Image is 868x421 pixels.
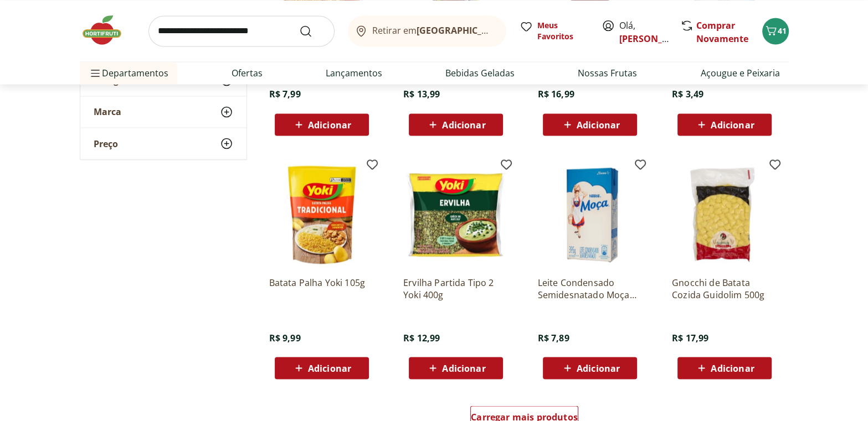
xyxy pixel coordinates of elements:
[299,24,326,38] button: Submit Search
[269,162,374,267] img: Batata Palha Yoki 105g
[94,107,121,118] span: Marca
[672,276,777,300] a: Gnocchi de Batata Cozida Guidolim 500g
[403,162,509,267] img: Ervilha Partida Tipo 2 Yoki 400g
[409,357,503,379] button: Adicionar
[326,66,382,80] a: Lançamentos
[269,88,301,100] span: R$ 7,99
[275,357,369,379] button: Adicionar
[537,88,574,100] span: R$ 16,99
[442,363,485,372] span: Adicionar
[80,13,135,46] img: Hortifruti
[89,60,102,86] button: Menu
[711,120,754,129] span: Adicionar
[537,276,643,300] a: Leite Condensado Semidesnatado Moça Caixa Nestlé 395g
[403,331,440,344] span: R$ 12,99
[348,15,506,46] button: Retirar em[GEOGRAPHIC_DATA]/[GEOGRAPHIC_DATA]
[80,128,246,159] button: Preço
[577,363,620,372] span: Adicionar
[148,15,335,46] input: search
[308,120,351,129] span: Adicionar
[696,19,748,45] a: Comprar Novamente
[80,97,246,128] button: Marca
[403,88,440,100] span: R$ 13,99
[672,331,708,344] span: R$ 17,99
[520,20,588,42] a: Meus Favoritos
[269,276,374,300] a: Batata Palha Yoki 105g
[619,19,669,45] span: Olá,
[543,357,637,379] button: Adicionar
[275,113,369,136] button: Adicionar
[677,113,772,136] button: Adicionar
[672,88,703,100] span: R$ 3,49
[700,66,779,80] a: Açougue e Peixaria
[577,120,620,129] span: Adicionar
[762,18,789,44] button: Carrinho
[471,412,578,421] span: Carregar mais produtos
[89,60,168,86] span: Departamentos
[537,162,643,267] img: Leite Condensado Semidesnatado Moça Caixa Nestlé 395g
[308,363,351,372] span: Adicionar
[445,66,515,80] a: Bebidas Geladas
[778,25,787,36] span: 41
[711,363,754,372] span: Adicionar
[409,113,503,136] button: Adicionar
[619,33,691,45] a: [PERSON_NAME]
[403,276,509,300] a: Ervilha Partida Tipo 2 Yoki 400g
[94,138,118,149] span: Preço
[372,25,495,35] span: Retirar em
[269,331,301,344] span: R$ 9,99
[677,357,772,379] button: Adicionar
[442,120,485,129] span: Adicionar
[417,24,603,37] b: [GEOGRAPHIC_DATA]/[GEOGRAPHIC_DATA]
[672,162,777,267] img: Gnocchi de Batata Cozida Guidolim 500g
[537,331,569,344] span: R$ 7,89
[537,20,588,42] span: Meus Favoritos
[578,66,637,80] a: Nossas Frutas
[543,113,637,136] button: Adicionar
[232,66,263,80] a: Ofertas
